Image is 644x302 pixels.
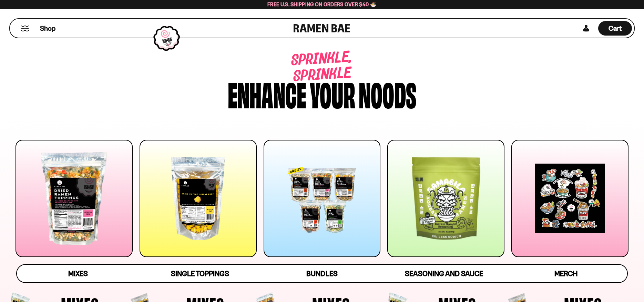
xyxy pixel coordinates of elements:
[139,265,261,282] a: Single Toppings
[405,269,483,278] span: Seasoning and Sauce
[359,77,416,110] div: noods
[267,1,377,8] span: Free U.S. Shipping on Orders over $40 🍜
[171,269,229,278] span: Single Toppings
[40,21,55,36] a: Shop
[609,24,622,32] span: Cart
[306,269,337,278] span: Bundles
[554,269,577,278] span: Merch
[68,269,88,278] span: Mixes
[310,77,355,110] div: your
[505,265,627,282] a: Merch
[20,26,30,31] button: Mobile Menu Trigger
[383,265,505,282] a: Seasoning and Sauce
[17,265,139,282] a: Mixes
[40,24,55,33] span: Shop
[261,265,383,282] a: Bundles
[598,19,632,38] div: Cart
[228,77,306,110] div: Enhance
